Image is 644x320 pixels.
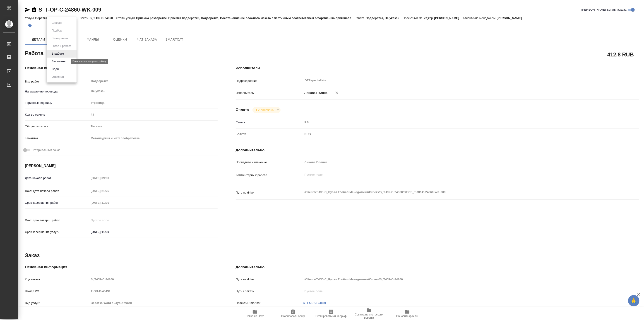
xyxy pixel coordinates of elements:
button: Создан [50,20,63,25]
button: Выполнен [50,59,67,64]
button: Подбор [50,28,63,33]
button: В ожидании [50,36,69,41]
button: Сдан [50,67,60,72]
button: Отменен [50,74,65,79]
button: Готов к работе [50,44,73,48]
button: В работе [50,51,65,56]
